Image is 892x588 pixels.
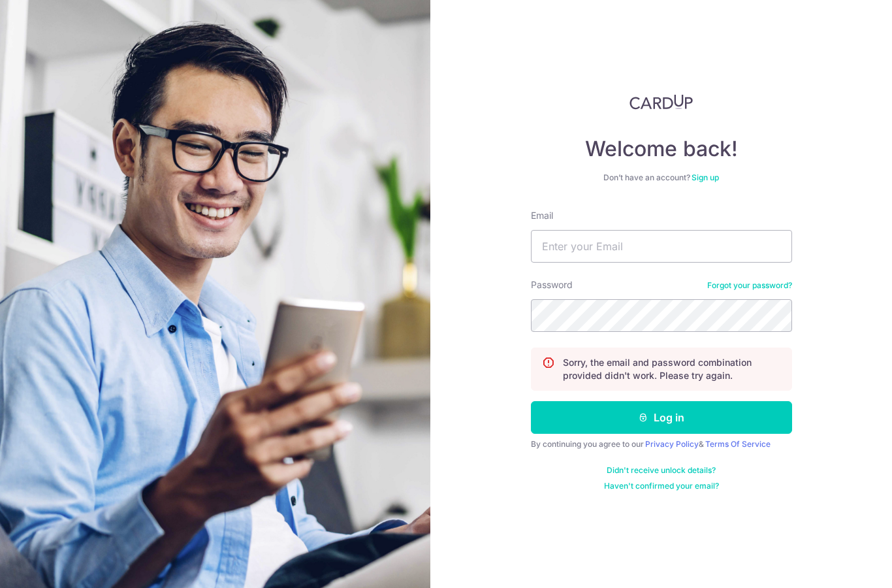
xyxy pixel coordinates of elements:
a: Forgot your password? [707,280,792,291]
p: Sorry, the email and password combination provided didn't work. Please try again. [563,356,781,382]
div: By continuing you agree to our & [531,439,792,449]
a: Privacy Policy [645,439,699,449]
a: Sign up [692,172,719,182]
a: Haven't confirmed your email? [604,481,719,491]
img: CardUp Logo [629,94,693,110]
a: Terms Of Service [705,439,771,449]
label: Email [531,209,553,222]
h4: Welcome back! [531,136,792,162]
div: Don’t have an account? [531,172,792,183]
input: Enter your Email [531,230,792,263]
label: Password [531,278,573,291]
button: Log in [531,401,792,434]
a: Didn't receive unlock details? [607,465,716,476]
